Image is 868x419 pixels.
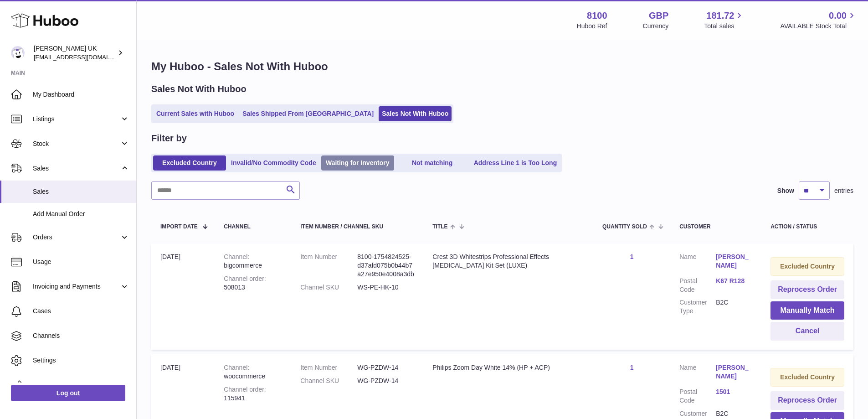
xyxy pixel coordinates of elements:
span: 181.72 [706,10,734,22]
a: 1501 [716,388,752,396]
h1: My Huboo - Sales Not With Huboo [151,59,853,74]
strong: Excluded Country [780,373,835,381]
div: Huboo Ref [577,22,607,31]
div: 508013 [224,274,282,292]
strong: Channel [224,253,249,260]
dd: WS-PE-HK-10 [357,283,414,292]
dt: Channel SKU [300,377,357,385]
span: Total sales [704,22,745,31]
span: Listings [33,115,120,124]
dt: Postal Code [679,388,716,405]
div: Channel [224,224,282,230]
span: Orders [33,233,120,242]
a: 1 [630,364,634,371]
strong: GBP [649,10,668,22]
span: Returns [33,381,129,389]
span: entries [834,186,853,195]
strong: 8100 [587,10,607,22]
div: Action / Status [770,224,844,230]
dt: Name [679,363,716,383]
div: Item Number / Channel SKU [300,224,414,230]
img: emotion88hk@gmail.com [11,46,25,60]
strong: Excluded Country [780,263,835,270]
dt: Item Number [300,363,357,372]
dd: WG-PZDW-14 [357,377,414,385]
label: Show [777,186,794,195]
dt: Channel SKU [300,283,357,292]
span: Import date [160,224,198,230]
dt: Item Number [300,253,357,279]
span: My Dashboard [33,90,129,99]
td: [DATE] [151,243,215,350]
div: 115941 [224,385,282,403]
a: Waiting for Inventory [321,155,394,171]
button: Reprocess Order [770,280,844,299]
a: Excluded Country [153,155,226,171]
dd: B2C [716,298,752,316]
span: Sales [33,187,129,196]
dd: 8100-1754824525-d37afd075b0b44b7a27e950e4008a3db [357,253,414,279]
span: Invoicing and Payments [33,282,120,291]
span: [EMAIL_ADDRESS][DOMAIN_NAME] [34,53,134,61]
a: 1 [630,253,634,260]
dt: Name [679,253,716,272]
div: Currency [643,22,669,31]
button: Cancel [770,322,844,341]
a: 181.72 Total sales [704,10,745,31]
strong: Channel order [224,275,266,282]
button: Reprocess Order [770,391,844,410]
span: Usage [33,258,129,266]
dd: WG-PZDW-14 [357,363,414,372]
a: 0.00 AVAILABLE Stock Total [780,10,857,31]
span: Title [432,224,447,230]
a: Sales Shipped From [GEOGRAPHIC_DATA] [239,106,377,121]
a: Invalid/No Commodity Code [228,155,319,171]
dt: Customer Type [679,298,716,316]
dt: Postal Code [679,277,716,294]
h2: Sales Not With Huboo [151,83,247,95]
span: Channels [33,331,129,340]
a: Address Line 1 is Too Long [471,155,560,171]
span: Stock [33,140,120,148]
a: K67 R128 [716,277,752,285]
a: Not matching [396,155,469,171]
div: woocommerce [224,363,282,381]
span: 0.00 [829,10,847,22]
a: [PERSON_NAME] [716,363,752,381]
div: Crest 3D Whitestrips Professional Effects [MEDICAL_DATA] Kit Set (LUXE) [432,253,584,270]
div: Customer [679,224,752,230]
span: Sales [33,164,120,173]
a: [PERSON_NAME] [716,253,752,270]
h2: Filter by [151,132,187,145]
a: Current Sales with Huboo [153,106,237,121]
span: Settings [33,356,129,365]
div: [PERSON_NAME] UK [34,44,116,62]
span: AVAILABLE Stock Total [780,22,857,31]
a: Log out [11,385,125,401]
button: Manually Match [770,301,844,320]
a: Sales Not With Huboo [379,106,452,121]
div: bigcommerce [224,253,282,270]
div: Philips Zoom Day White 14% (HP + ACP) [432,363,584,372]
strong: Channel order [224,386,266,393]
span: Add Manual Order [33,210,129,218]
span: Quantity Sold [602,224,647,230]
span: Cases [33,307,129,316]
strong: Channel [224,364,249,371]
